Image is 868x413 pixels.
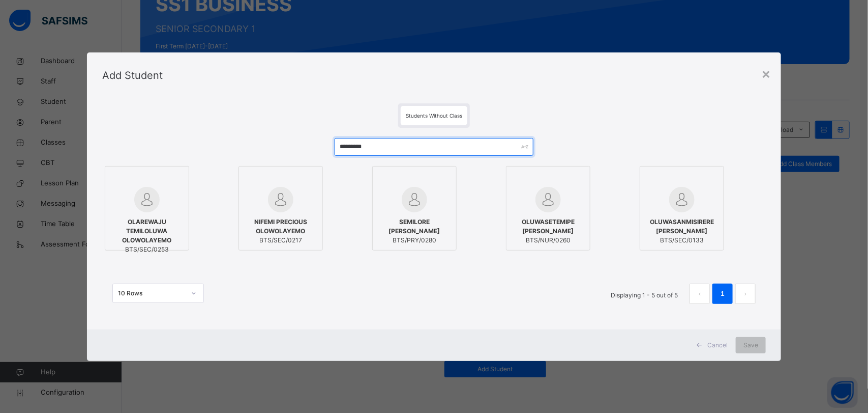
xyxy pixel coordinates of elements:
li: Displaying 1 - 5 out of 5 [603,284,685,304]
button: next page [735,284,756,304]
span: Save [743,341,758,350]
div: 10 Rows [118,289,185,298]
a: 1 [718,287,728,300]
span: BTS/SEC/0253 [110,245,184,254]
span: NIFEMI PRECIOUS OLOWOLAYEMO [244,217,317,236]
span: BTS/SEC/0217 [244,236,317,245]
span: Students Without Class [406,113,462,119]
li: 下一页 [735,284,756,304]
span: OLAREWAJU TEMILOLUWA OLOWOLAYEMO [110,217,184,245]
li: 上一页 [690,284,710,304]
span: Add Student [102,69,163,81]
img: default.svg [669,187,695,212]
span: Cancel [707,341,728,350]
span: OLUWASETEMIPE [PERSON_NAME] [512,217,585,236]
span: BTS/SEC/0133 [645,236,719,245]
li: 1 [712,284,733,304]
span: BTS/NUR/0260 [512,236,585,245]
img: default.svg [268,187,293,212]
img: default.svg [134,187,160,212]
img: default.svg [402,187,427,212]
button: prev page [690,284,710,304]
span: SEMILORE [PERSON_NAME] [378,217,451,236]
div: × [761,63,771,84]
span: OLUWASANMISIRERE [PERSON_NAME] [645,217,719,236]
img: default.svg [535,187,561,212]
span: BTS/PRY/0280 [378,236,451,245]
